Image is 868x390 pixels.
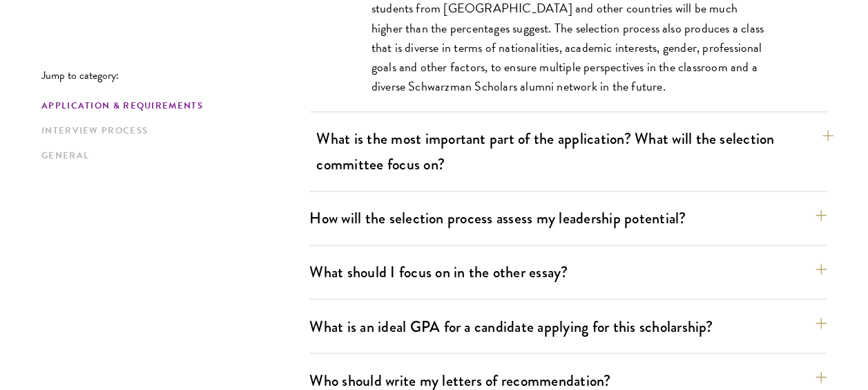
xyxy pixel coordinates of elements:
[309,203,827,234] button: How will the selection process assess my leadership potential?
[309,257,827,288] button: What should I focus on in the other essay?
[41,149,301,163] a: General
[41,69,309,82] p: Jump to category:
[41,124,301,138] a: Interview Process
[316,123,833,180] button: What is the most important part of the application? What will the selection committee focus on?
[41,99,301,113] a: Application & Requirements
[309,310,827,342] button: What is an ideal GPA for a candidate applying for this scholarship?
